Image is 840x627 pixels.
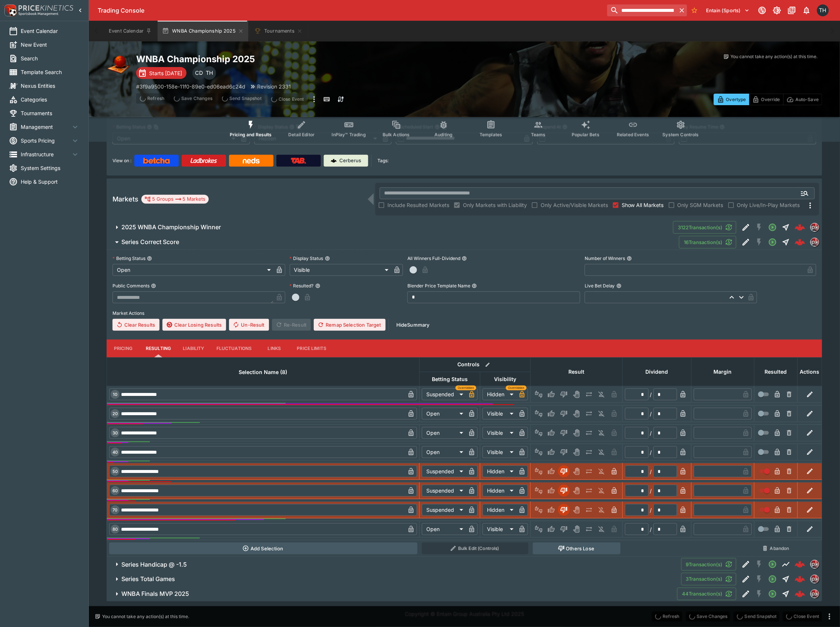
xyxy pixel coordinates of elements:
[622,201,664,209] span: Show All Markets
[545,504,557,516] button: Win
[121,223,221,231] h6: 2025 WNBA Championship Winner
[2,3,17,18] img: PriceKinetics Logo
[583,446,595,458] button: Push
[483,427,516,439] div: Visible
[770,4,784,17] button: Toggle light/dark mode
[310,93,319,105] button: more
[785,4,799,17] button: Documentation
[21,27,80,35] span: Event Calendar
[111,411,119,416] span: 20
[739,573,753,586] button: Edit Detail
[768,590,777,598] svg: Open
[21,41,80,49] span: New Event
[314,319,386,331] button: Remap Selection Target
[677,588,736,600] button: 44Transaction(s)
[583,427,595,439] button: Push
[392,319,434,331] button: HideSummary
[480,132,502,137] span: Templates
[583,388,595,400] button: Push
[585,255,625,261] p: Number of Winners
[800,4,813,17] button: Notifications
[545,408,557,420] button: Win
[793,220,807,235] a: 1c086841-3d68-4de8-bc83-16b165b00989
[811,560,819,568] img: pricekinetics
[798,187,812,200] button: Open
[533,504,545,516] button: Not Set
[545,485,557,497] button: Win
[483,446,516,458] div: Visible
[795,222,805,233] div: 1c086841-3d68-4de8-bc83-16b165b00989
[111,527,119,532] span: 80
[533,408,545,420] button: Not Set
[290,264,392,276] div: Visible
[761,96,780,103] p: Override
[136,83,245,90] p: Copy To Clipboard
[673,221,736,234] button: 3122Transaction(s)
[806,201,815,210] svg: More
[112,195,138,203] h5: Markets
[726,96,746,103] p: Overtype
[144,195,206,204] div: 5 Groups 5 Markets
[768,560,777,569] svg: Open
[112,264,273,276] div: Open
[121,238,179,246] h6: Series Correct Score
[112,308,816,319] label: Market Actions
[291,158,306,164] img: TabNZ
[531,357,623,386] th: Result
[779,558,793,571] button: Line
[596,485,608,497] button: Eliminated In Play
[558,388,570,400] button: Lose
[545,446,557,458] button: Win
[111,450,119,455] span: 40
[224,116,705,142] div: Event type filters
[177,340,210,357] button: Liability
[796,96,819,103] p: Auto-Save
[596,466,608,477] button: Eliminated In Play
[422,466,466,477] div: Suspended
[21,68,80,76] span: Template Search
[203,66,216,80] div: Todd Henderson
[107,340,140,357] button: Pricing
[558,466,570,477] button: Lose
[663,132,699,137] span: System Controls
[583,504,595,516] button: Push
[545,388,557,400] button: Win
[288,132,315,137] span: Detail Editor
[422,523,466,535] div: Open
[739,558,753,571] button: Edit Detail
[162,319,226,331] button: Clear Losing Results
[558,523,570,535] button: Lose
[533,427,545,439] button: Not Set
[121,590,189,598] h6: WNBA Finals MVP 2025
[325,256,330,261] button: Display Status
[756,4,769,17] button: Connected to PK
[585,283,615,289] p: Live Bet Delay
[231,368,296,377] span: Selection Name (8)
[112,283,149,289] p: Public Comments
[486,375,525,384] span: Visibility
[571,408,582,420] button: Void
[558,427,570,439] button: Lose
[19,5,73,11] img: PriceKinetics
[111,430,119,436] span: 30
[571,427,582,439] button: Void
[692,357,755,386] th: Margin
[272,319,311,331] span: Re-Result
[596,523,608,535] button: Eliminated In Play
[627,256,632,261] button: Number of Winners
[290,283,314,289] p: Resulted?
[151,283,156,289] button: Public Comments
[422,388,466,400] div: Suspended
[407,255,460,261] p: All Winners Full-Dividend
[21,150,71,158] span: Infrastructure
[111,507,119,513] span: 70
[243,158,259,164] img: Neds
[422,446,466,458] div: Open
[650,468,652,476] div: /
[583,523,595,535] button: Push
[702,4,754,16] button: Select Tenant
[19,12,58,16] img: Sportsbook Management
[531,132,546,137] span: Teams
[558,504,570,516] button: Lose
[681,558,736,571] button: 9Transaction(s)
